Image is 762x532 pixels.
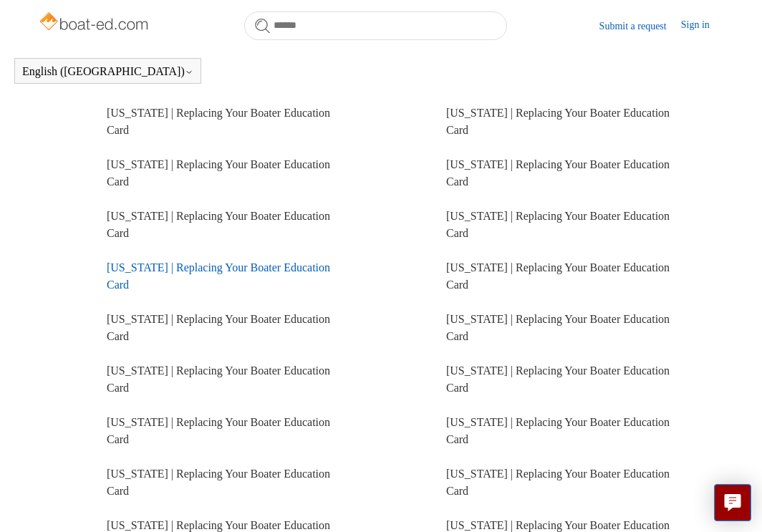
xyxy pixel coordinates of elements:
[107,158,330,188] a: [US_STATE] | Replacing Your Boater Education Card
[107,313,330,342] a: [US_STATE] | Replacing Your Boater Education Card
[107,261,330,291] a: [US_STATE] | Replacing Your Boater Education Card
[446,261,670,291] a: [US_STATE] | Replacing Your Boater Education Card
[446,364,670,394] a: [US_STATE] | Replacing Your Boater Education Card
[38,9,152,37] img: Boat-Ed Help Center home page
[446,313,670,342] a: [US_STATE] | Replacing Your Boater Education Card
[599,19,681,34] a: Submit a request
[107,107,330,136] a: [US_STATE] | Replacing Your Boater Education Card
[107,364,330,394] a: [US_STATE] | Replacing Your Boater Education Card
[446,416,670,445] a: [US_STATE] | Replacing Your Boater Education Card
[681,17,724,34] a: Sign in
[107,416,330,445] a: [US_STATE] | Replacing Your Boater Education Card
[446,107,670,136] a: [US_STATE] | Replacing Your Boater Education Card
[107,468,330,497] a: [US_STATE] | Replacing Your Boater Education Card
[107,210,330,239] a: [US_STATE] | Replacing Your Boater Education Card
[446,210,670,239] a: [US_STATE] | Replacing Your Boater Education Card
[22,65,193,78] button: English ([GEOGRAPHIC_DATA])
[446,158,670,188] a: [US_STATE] | Replacing Your Boater Education Card
[714,484,751,521] button: Live chat
[244,11,507,40] input: Search
[446,468,670,497] a: [US_STATE] | Replacing Your Boater Education Card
